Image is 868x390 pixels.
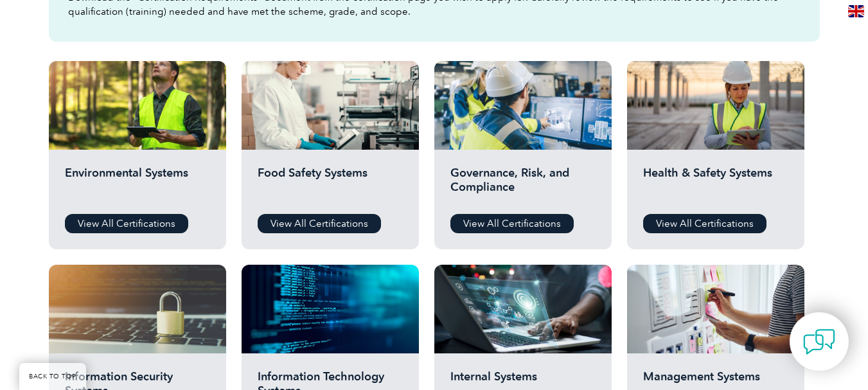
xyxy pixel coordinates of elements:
[643,166,788,204] h2: Health & Safety Systems
[803,326,835,358] img: contact-chat.png
[643,214,766,233] a: View All Certifications
[65,166,210,204] h2: Environmental Systems
[19,363,86,390] a: BACK TO TOP
[258,214,381,233] a: View All Certifications
[848,5,864,17] img: en
[65,214,188,233] a: View All Certifications
[450,214,574,233] a: View All Certifications
[258,166,403,204] h2: Food Safety Systems
[450,166,596,204] h2: Governance, Risk, and Compliance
